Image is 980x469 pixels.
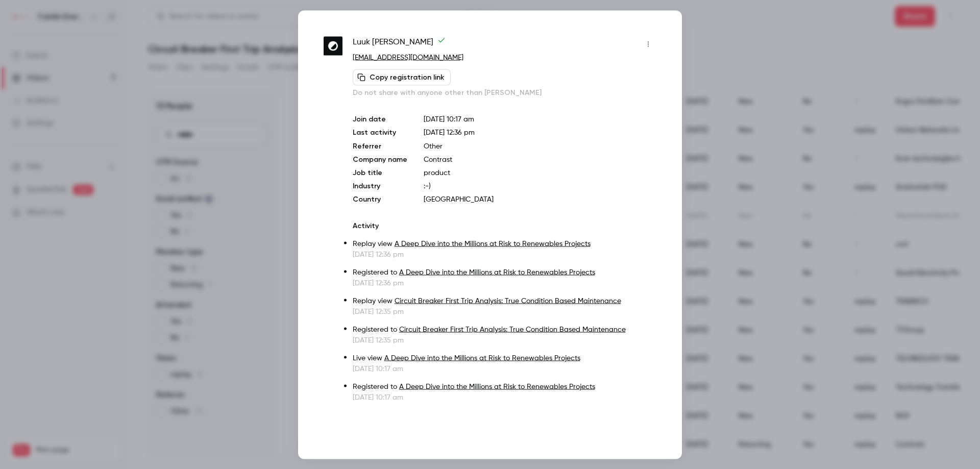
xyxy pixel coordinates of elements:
a: [EMAIL_ADDRESS][DOMAIN_NAME] [353,54,463,61]
p: Do not share with anyone other than [PERSON_NAME] [353,87,656,97]
p: Job title [353,167,407,178]
p: Last activity [353,127,407,138]
p: Other [424,141,656,151]
p: [DATE] 12:36 pm [353,278,656,288]
p: Country [353,194,407,204]
a: A Deep Dive into the Millions at Risk to Renewables Projects [399,268,595,276]
button: Copy registration link [353,69,451,85]
a: A Deep Dive into the Millions at Risk to Renewables Projects [384,354,580,361]
p: Industry [353,181,407,191]
a: Circuit Breaker First Trip Analysis: True Condition Based Maintenance [395,297,621,304]
img: getcontrast.io [324,37,342,56]
p: Registered to [353,381,656,392]
span: [DATE] 12:36 pm [424,129,475,136]
p: Replay view [353,238,656,249]
a: A Deep Dive into the Millions at Risk to Renewables Projects [395,240,591,247]
p: [DATE] 10:17 am [353,363,656,374]
span: Luuk [PERSON_NAME] [353,36,446,52]
p: Referrer [353,141,407,151]
p: Registered to [353,267,656,278]
p: [DATE] 12:36 pm [353,249,656,259]
a: A Deep Dive into the Millions at Risk to Renewables Projects [399,383,595,390]
p: [DATE] 12:35 pm [353,335,656,345]
p: :-) [424,181,656,191]
a: Circuit Breaker First Trip Analysis: True Condition Based Maintenance [399,326,626,333]
p: Registered to [353,324,656,335]
p: Replay view [353,295,656,306]
p: [DATE] 10:17 am [424,114,656,124]
p: product [424,167,656,178]
p: [DATE] 10:17 am [353,392,656,402]
p: [DATE] 12:35 pm [353,306,656,316]
p: Join date [353,114,407,124]
p: Company name [353,154,407,164]
p: Activity [353,220,656,231]
p: [GEOGRAPHIC_DATA] [424,194,656,204]
p: Live view [353,353,656,363]
p: Contrast [424,154,656,164]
